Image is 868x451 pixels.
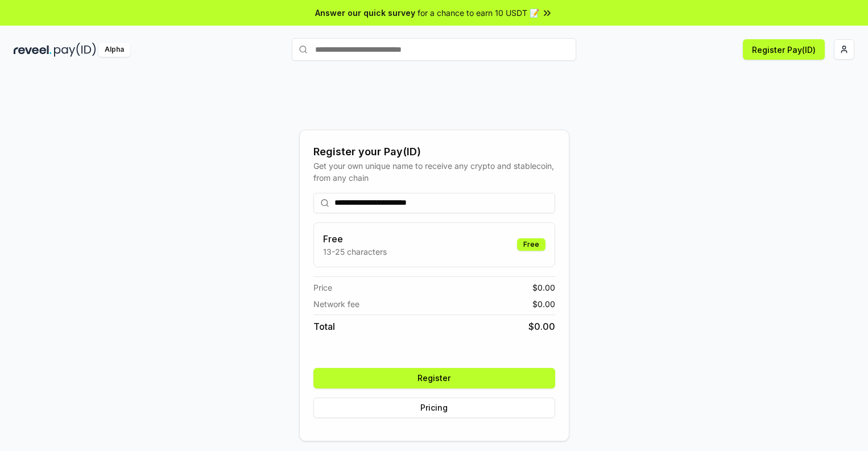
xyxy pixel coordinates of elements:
[323,232,387,246] h3: Free
[313,398,555,418] button: Pricing
[532,298,555,310] span: $ 0.00
[54,43,96,57] img: pay_id
[743,39,825,60] button: Register Pay(ID)
[418,7,539,19] span: for a chance to earn 10 USDT 📝
[528,320,555,333] span: $ 0.00
[315,7,415,19] span: Answer our quick survey
[14,43,52,57] img: reveel_dark
[517,238,545,251] div: Free
[313,160,555,184] div: Get your own unique name to receive any crypto and stablecoin, from any chain
[313,144,555,160] div: Register your Pay(ID)
[313,282,332,293] span: Price
[323,246,387,258] p: 13-25 characters
[98,43,130,57] div: Alpha
[313,298,359,310] span: Network fee
[532,282,555,293] span: $ 0.00
[313,368,555,388] button: Register
[313,320,335,333] span: Total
